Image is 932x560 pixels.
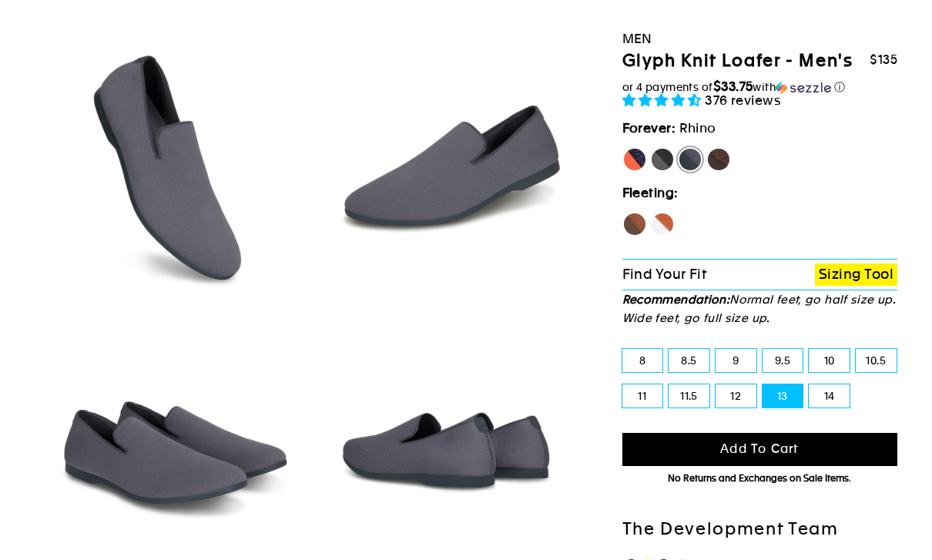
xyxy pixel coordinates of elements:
[669,349,709,372] label: 8.5
[705,92,781,108] span: 376 reviews
[650,147,675,172] label: Panther
[622,433,898,466] button: Add to cart
[678,147,702,172] label: Rhino
[622,293,730,306] strong: Recommendation:
[622,290,898,327] p: Normal feet, go half size up. Wide feet, go full size up.
[42,35,304,298] img: Rhino
[815,263,897,286] a: Sizing Tool
[622,212,647,236] label: Hawk
[668,473,851,484] span: No Returns and Exchanges on Sale Items.
[622,50,853,72] h1: Glyph Knit Loafer - Men's
[776,81,831,95] img: Sezzle
[856,349,897,372] label: 10.5
[622,147,647,172] label: [PERSON_NAME]
[622,384,663,407] label: 11
[622,120,676,136] strong: Forever:
[650,212,675,236] label: Fox
[622,349,663,372] label: 8
[622,266,707,282] span: Find Your Fit
[622,518,898,541] h2: The Development Team
[679,120,716,136] span: Rhino
[870,52,897,67] span: $135
[622,79,898,95] div: or 4 payments of$33.75withSezzle Click to learn more about Sezzle
[669,384,709,407] label: 11.5
[809,384,850,407] label: 14
[720,441,799,456] span: Add to cart
[763,384,803,407] label: 13
[706,147,731,172] label: Mustang
[713,79,753,94] span: $33.75
[763,349,803,372] label: 9.5
[318,35,581,298] img: Rhino
[622,92,706,108] span: 4.73 stars
[622,29,898,49] div: Men
[622,185,679,200] strong: Fleeting:
[716,349,756,372] label: 9
[716,384,756,407] label: 12
[809,349,850,372] label: 10
[622,79,898,95] div: or 4 payments of with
